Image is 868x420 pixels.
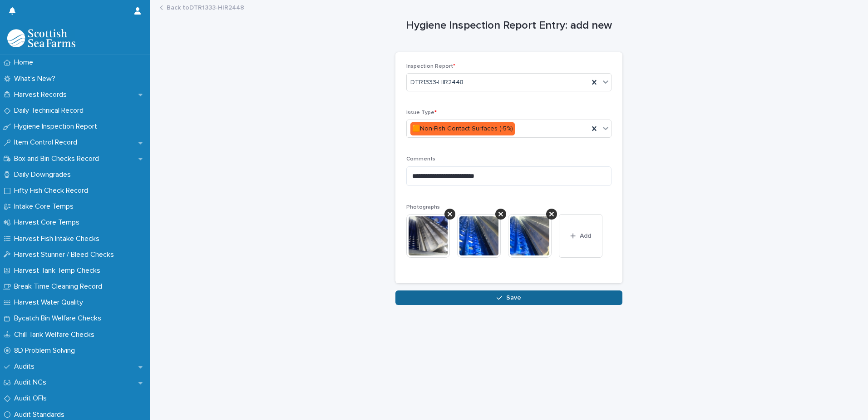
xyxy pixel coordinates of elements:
[559,214,602,258] button: Add
[506,295,521,301] span: Save
[10,170,78,179] p: Daily Downgrades
[406,110,437,115] span: Issue Type
[10,410,72,419] p: Audit Standards
[10,298,90,307] p: Harvest Water Quality
[10,282,109,291] p: Break Time Cleaning Record
[10,330,102,339] p: Chill Tank Welfare Checks
[406,205,440,210] span: Photographs
[406,156,435,162] span: Comments
[10,346,82,355] p: 8D Problem Solving
[10,378,54,387] p: Audit NCs
[395,290,622,305] button: Save
[10,90,74,99] p: Harvest Records
[10,75,63,83] p: What's New?
[10,218,87,227] p: Harvest Core Temps
[167,2,244,12] a: Back toDTR1333-HIR2448
[10,155,106,163] p: Box and Bin Checks Record
[7,29,75,47] img: mMrefqRFQpe26GRNOUkG
[10,106,91,115] p: Daily Technical Record
[10,138,84,147] p: Item Control Record
[10,186,95,195] p: Fifty Fish Check Record
[10,314,108,323] p: Bycatch Bin Welfare Checks
[10,394,54,403] p: Audit OFIs
[395,19,622,32] h1: Hygiene Inspection Report Entry: add new
[10,250,121,259] p: Harvest Stunner / Bleed Checks
[580,233,591,239] span: Add
[406,64,455,69] span: Inspection Report
[10,266,108,275] p: Harvest Tank Temp Checks
[410,78,464,87] span: DTR1333-HIR2448
[410,122,515,135] div: 🟧Non-Fish Contact Surfaces (-5%)
[10,58,40,67] p: Home
[10,202,81,211] p: Intake Core Temps
[10,362,42,371] p: Audits
[10,235,107,243] p: Harvest Fish Intake Checks
[10,122,104,131] p: Hygiene Inspection Report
